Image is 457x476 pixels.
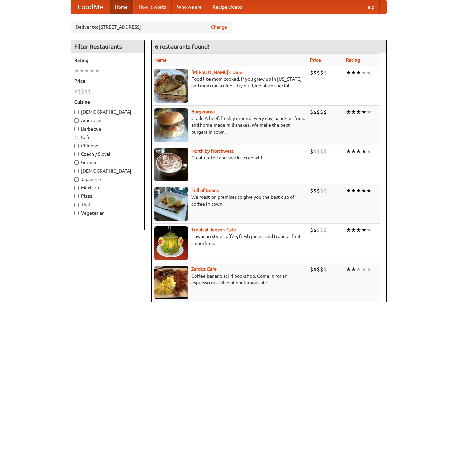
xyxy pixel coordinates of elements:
[356,226,361,234] li: ★
[74,109,141,115] label: [DEMOGRAPHIC_DATA]
[74,210,141,216] label: Vegetarian
[74,193,141,199] label: Pizza
[351,148,356,155] li: ★
[207,0,247,14] a: Recipe videos
[154,272,305,286] p: Coffee bar and sci-fi bookshop. Come in for an espresso or a slice of our famous pie.
[191,109,215,114] b: Burgerama
[154,154,305,161] p: Great coffee and snacks. Free wifi.
[154,226,188,260] img: jeeves.jpg
[191,266,217,272] a: Zardoz Cafe
[310,148,313,155] li: $
[346,57,360,63] a: Rating
[310,266,313,273] li: $
[110,0,133,14] a: Home
[320,148,323,155] li: $
[366,108,371,116] li: ★
[313,266,317,273] li: $
[366,187,371,194] li: ★
[154,233,305,247] p: Hawaiian style coffee, fresh juices, and tropical fruit smoothies.
[94,67,100,74] li: ★
[74,177,79,182] input: Japanese
[89,67,94,74] li: ★
[84,88,88,95] li: $
[84,67,89,74] li: ★
[154,194,305,207] p: We roast on premises to give you the best cup of coffee in town.
[74,88,78,95] li: $
[317,108,320,116] li: $
[71,21,232,33] div: Deliver to: [STREET_ADDRESS]
[74,135,79,140] input: Cafe
[320,69,323,76] li: $
[346,226,351,234] li: ★
[74,160,79,165] input: German
[81,88,84,95] li: $
[313,108,317,116] li: $
[191,188,219,193] a: Full of Beans
[323,187,327,194] li: $
[74,127,79,131] input: Barbecue
[154,148,188,181] img: north.jpg
[74,184,141,191] label: Mexican
[74,201,141,208] label: Thai
[317,69,320,76] li: $
[351,266,356,273] li: ★
[323,226,327,234] li: $
[155,43,210,50] ng-pluralize: 6 restaurants found!
[366,69,371,76] li: ★
[317,266,320,273] li: $
[74,117,141,124] label: American
[74,134,141,141] label: Cafe
[74,142,141,149] label: Chinese
[320,226,323,234] li: $
[88,88,91,95] li: $
[313,226,317,234] li: $
[154,108,188,142] img: burgerama.jpg
[346,187,351,194] li: ★
[351,108,356,116] li: ★
[74,144,79,148] input: Chinese
[74,211,79,215] input: Vegetarian
[361,108,366,116] li: ★
[351,226,356,234] li: ★
[74,118,79,123] input: American
[346,148,351,155] li: ★
[310,57,321,63] a: Price
[191,227,236,232] a: Tropical Jeeve's Cafe
[359,0,380,14] a: Help
[351,69,356,76] li: ★
[366,226,371,234] li: ★
[366,148,371,155] li: ★
[351,187,356,194] li: ★
[323,69,327,76] li: $
[310,69,313,76] li: $
[74,151,141,157] label: Czech / Slovak
[172,0,207,14] a: Who we are
[74,176,141,183] label: Japanese
[313,148,317,155] li: $
[323,148,327,155] li: $
[361,69,366,76] li: ★
[317,226,320,234] li: $
[79,67,84,74] li: ★
[74,169,79,173] input: [DEMOGRAPHIC_DATA]
[317,148,320,155] li: $
[361,148,366,155] li: ★
[361,226,366,234] li: ★
[313,187,317,194] li: $
[74,57,141,64] h5: Rating
[74,152,79,156] input: Czech / Slovak
[74,110,79,114] input: [DEMOGRAPHIC_DATA]
[71,0,110,14] a: FoodMe
[310,187,313,194] li: $
[191,70,244,75] a: [PERSON_NAME]'s Diner
[320,187,323,194] li: $
[154,266,188,299] img: zardoz.jpg
[366,266,371,273] li: ★
[323,108,327,116] li: $
[323,266,327,273] li: $
[74,78,141,84] h5: Price
[346,69,351,76] li: ★
[78,88,81,95] li: $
